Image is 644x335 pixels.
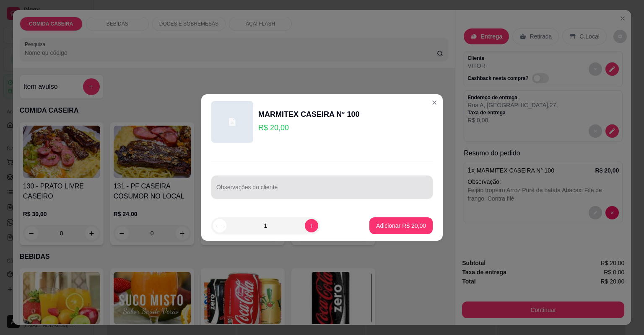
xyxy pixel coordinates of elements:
div: MARMITEX CASEIRA N° 100 [258,108,360,120]
button: Adicionar R$ 20,00 [369,217,433,234]
button: decrease-product-quantity [213,219,226,232]
p: R$ 20,00 [258,122,360,134]
p: Adicionar R$ 20,00 [376,222,426,230]
button: increase-product-quantity [305,219,318,232]
button: Close [428,96,441,109]
input: Observações do cliente [216,186,428,195]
